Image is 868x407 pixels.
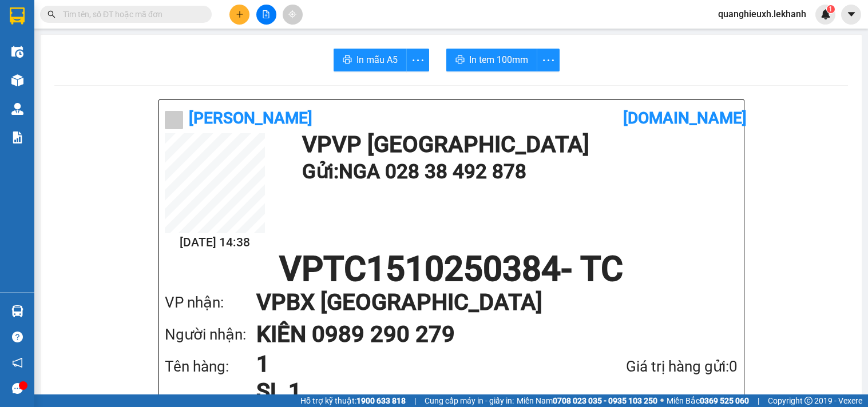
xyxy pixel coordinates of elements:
[165,323,256,346] div: Người nhận:
[12,383,23,394] span: message
[804,397,812,405] span: copyright
[356,53,398,67] span: In mẫu A5
[283,5,303,25] button: aim
[165,355,256,378] div: Tên hàng:
[12,332,23,342] span: question-circle
[189,109,312,127] b: [PERSON_NAME]
[446,49,537,71] button: printerIn tem 100mm
[660,398,664,403] span: ⚪️
[537,53,559,67] span: more
[469,53,528,67] span: In tem 100mm
[12,357,23,368] span: notification
[165,291,256,314] div: VP nhận:
[356,396,406,405] strong: 1900 633 818
[821,9,831,19] img: icon-new-feature
[256,318,715,350] h1: KIÊN 0989 290 279
[11,103,23,115] img: warehouse-icon
[288,10,296,18] span: aim
[553,396,657,405] strong: 0708 023 035 - 0935 103 250
[11,305,23,317] img: warehouse-icon
[63,8,198,21] input: Tìm tên, số ĐT hoặc mã đơn
[236,10,244,18] span: plus
[334,49,407,71] button: printerIn mẫu A5
[11,131,23,143] img: solution-icon
[11,74,23,86] img: warehouse-icon
[302,133,732,156] h1: VP VP [GEOGRAPHIC_DATA]
[256,350,566,378] h1: 1
[758,394,759,407] span: |
[841,5,861,25] button: caret-down
[10,7,25,25] img: logo-vxr
[300,394,406,407] span: Hỗ trợ kỹ thuật:
[566,355,738,378] div: Giá trị hàng gửi: 0
[256,5,276,25] button: file-add
[827,5,835,13] sup: 1
[256,378,566,405] h1: SL 1
[302,156,732,187] h1: Gửi: NGA 028 38 492 878
[537,49,560,71] button: more
[846,9,857,19] span: caret-down
[256,286,715,318] h1: VP BX [GEOGRAPHIC_DATA]
[343,55,352,66] span: printer
[407,53,429,67] span: more
[667,394,749,407] span: Miền Bắc
[262,10,270,18] span: file-add
[517,394,657,407] span: Miền Nam
[425,394,514,407] span: Cung cấp máy in - giấy in:
[406,49,429,71] button: more
[414,394,416,407] span: |
[47,10,56,18] span: search
[623,109,747,127] b: [DOMAIN_NAME]
[709,7,815,21] span: quanghieuxh.lekhanh
[229,5,249,25] button: plus
[455,55,465,66] span: printer
[829,5,833,13] span: 1
[165,252,738,286] h1: VPTC1510250384 - TC
[165,233,265,252] h2: [DATE] 14:38
[11,46,23,58] img: warehouse-icon
[700,396,749,405] strong: 0369 525 060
